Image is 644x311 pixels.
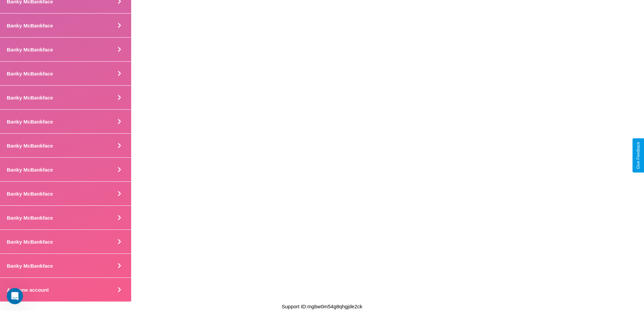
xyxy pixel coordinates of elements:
h4: Banky McBankface [7,23,53,28]
h4: Banky McBankface [7,95,53,101]
h4: Banky McBankface [7,119,53,125]
p: Support ID: mgbw0m54g8qhgjde2ck [282,302,362,311]
h4: Banky McBankface [7,215,53,221]
iframe: Intercom live chat [7,288,23,304]
h4: Banky McBankface [7,71,53,76]
div: Give Feedback [636,142,641,169]
h4: Banky McBankface [7,143,53,149]
h4: Banky McBankface [7,239,53,245]
h4: Banky McBankface [7,47,53,52]
h4: Banky McBankface [7,167,53,173]
h4: Banky McBankface [7,263,53,269]
h4: Banky McBankface [7,191,53,197]
h4: Add new account [7,287,49,293]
